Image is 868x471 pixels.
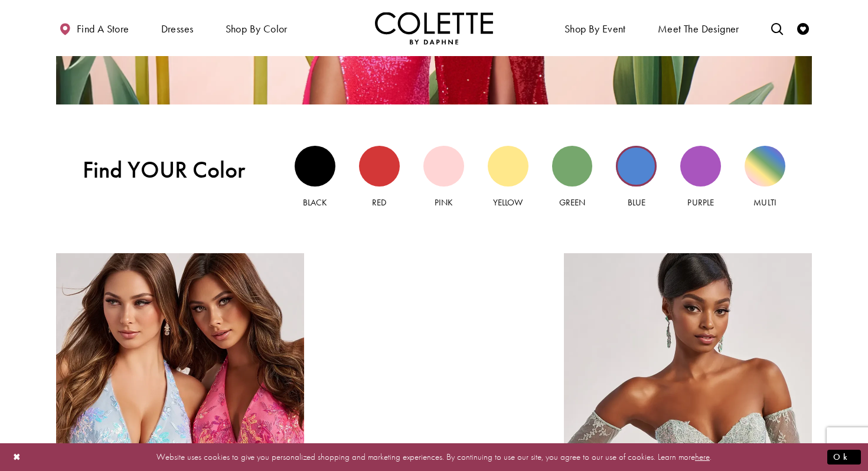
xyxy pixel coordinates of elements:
[628,197,645,208] span: Blue
[559,197,585,208] span: Green
[562,12,629,44] span: Shop By Event
[794,12,812,44] a: Check Wishlist
[753,197,776,208] span: Multi
[359,146,400,209] a: Red view Red
[488,146,528,209] a: Yellow view Yellow
[493,197,523,208] span: Yellow
[158,12,197,44] span: Dresses
[56,12,132,44] a: Find a store
[223,12,291,44] span: Shop by color
[295,146,335,209] a: Black view Black
[295,146,335,187] div: Black view
[827,450,861,465] button: Submit Dialog
[680,146,721,187] div: Purple view
[359,146,400,187] div: Red view
[552,146,593,209] a: Green view Green
[695,451,710,463] a: here
[552,146,593,187] div: Green view
[375,12,493,44] a: Visit Home Page
[745,146,785,187] div: Multi view
[7,447,27,467] button: Close Dialog
[680,146,721,209] a: Purple view Purple
[372,197,386,208] span: Red
[616,146,657,187] div: Blue view
[83,156,268,184] span: Find YOUR Color
[687,197,713,208] span: Purple
[423,146,464,209] a: Pink view Pink
[745,146,785,209] a: Multi view Multi
[435,197,453,208] span: Pink
[658,23,739,35] span: Meet the designer
[85,449,783,465] p: Website uses cookies to give you personalized shopping and marketing experiences. By continuing t...
[655,12,742,44] a: Meet the designer
[303,197,327,208] span: Black
[616,146,657,209] a: Blue view Blue
[564,23,626,35] span: Shop By Event
[375,12,493,44] img: Colette by Daphne
[423,146,464,187] div: Pink view
[77,23,129,35] span: Find a store
[768,12,786,44] a: Toggle search
[161,23,194,35] span: Dresses
[488,146,528,187] div: Yellow view
[226,23,288,35] span: Shop by color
